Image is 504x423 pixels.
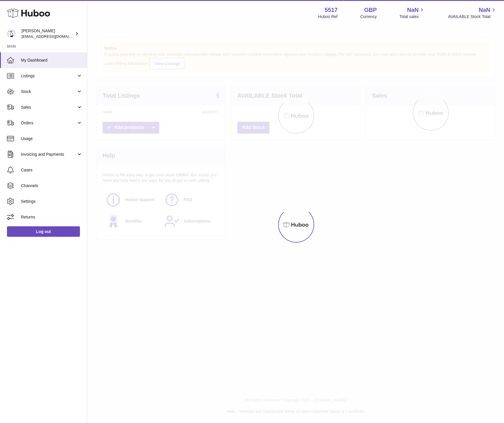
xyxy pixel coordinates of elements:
div: Huboo Ref [318,14,338,19]
span: Returns [21,214,83,220]
span: My Dashboard [21,58,83,63]
span: Cases [21,167,83,173]
span: Invoicing and Payments [21,152,76,157]
span: Usage [21,136,83,141]
span: Total sales [399,14,425,19]
span: NaN [407,6,419,14]
span: [EMAIL_ADDRESS][DOMAIN_NAME] [22,34,85,39]
a: NaN Total sales [399,6,425,19]
span: AVAILABLE Stock Total [448,14,497,19]
span: NaN [479,6,490,14]
span: Orders [21,120,76,126]
span: Channels [21,183,83,189]
img: alessiavanzwolle@hotmail.com [7,29,16,38]
div: [PERSON_NAME] [22,28,74,39]
a: NaN AVAILABLE Stock Total [448,6,497,19]
strong: GBP [364,6,377,14]
strong: 5517 [325,6,338,14]
span: Sales [21,105,76,110]
div: Currency [360,14,377,19]
span: Stock [21,89,76,94]
a: Log out [7,226,80,237]
span: Listings [21,73,76,79]
span: Settings [21,199,83,204]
